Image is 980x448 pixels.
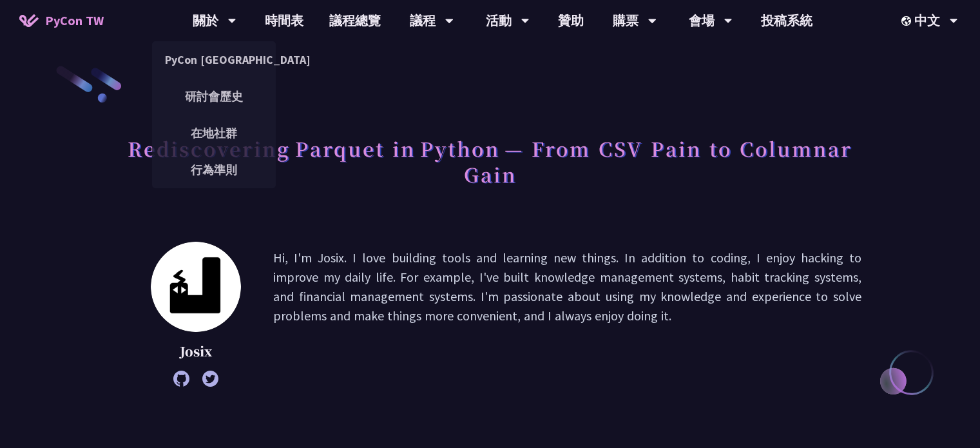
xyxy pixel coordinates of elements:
[152,118,276,148] a: 在地社群
[152,155,276,185] a: 行為準則
[45,11,104,30] span: PyCon TW
[151,242,241,332] img: Josix
[19,14,39,27] img: Home icon of PyCon TW 2025
[152,44,276,75] a: PyCon [GEOGRAPHIC_DATA]
[6,5,117,37] a: PyCon TW
[151,342,241,361] p: Josix
[152,81,276,112] a: 研討會歷史
[901,16,914,26] img: Locale Icon
[273,248,861,380] p: Hi, I'm Josix. I love building tools and learning new things. In addition to coding, I enjoy hack...
[119,129,861,193] h1: Rediscovering Parquet in Python — From CSV Pain to Columnar Gain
